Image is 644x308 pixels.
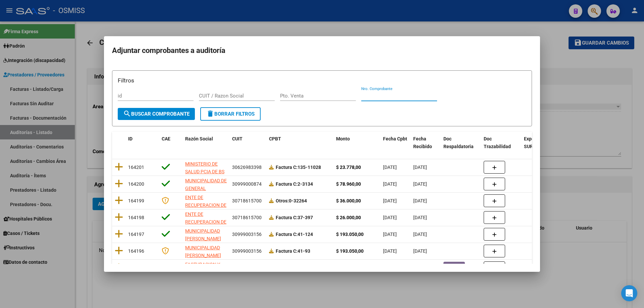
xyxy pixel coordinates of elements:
[229,132,266,154] datatable-header-cell: CUIT
[182,132,229,154] datatable-header-cell: Razón Social
[383,181,397,187] span: [DATE]
[383,232,397,237] span: [DATE]
[481,132,521,154] datatable-header-cell: Doc Trazabilidad
[333,132,380,154] datatable-header-cell: Monto
[232,136,243,141] span: CUIT
[276,232,313,237] strong: 41-124
[276,232,298,237] span: Factura C:
[336,165,361,170] strong: $ 23.778,00
[128,165,144,170] span: 164201
[276,215,313,220] strong: 37-397
[232,181,262,187] span: 30999000874
[276,165,321,170] strong: 135-11028
[206,111,255,117] span: Borrar Filtros
[185,228,230,249] span: MUNICIPALIDAD [PERSON_NAME][GEOGRAPHIC_DATA]
[413,215,427,220] span: [DATE]
[128,181,144,187] span: 164200
[232,198,262,203] span: 30718615700
[336,198,361,203] strong: $ 36.000,00
[621,285,637,301] div: Open Intercom Messenger
[413,232,427,237] span: [DATE]
[159,132,182,154] datatable-header-cell: CAE
[185,211,226,270] span: ENTE DE RECUPERACION DE FONDOS PARA EL FORTALECIMIENTO DEL SISTEMA DE SALUD DE MENDOZA (REFORSAL)...
[185,136,213,141] span: Razón Social
[276,165,298,170] span: Factura C:
[185,245,230,266] span: MUNICIPALIDAD [PERSON_NAME][GEOGRAPHIC_DATA]
[336,136,350,141] span: Monto
[232,248,262,254] span: 30999003156
[411,132,441,154] datatable-header-cell: Fecha Recibido
[112,44,532,57] h2: Adjuntar comprobantes a auditoría
[336,215,361,220] strong: $ 26.000,00
[185,262,226,290] span: FACTURACION Y COBRANZA DE LOS EFECTORES PUBLICOS S.E.
[162,136,170,141] span: CAE
[276,215,298,220] span: Factura C:
[232,215,262,220] span: 30718615700
[276,181,298,187] span: Factura C:
[128,248,144,254] span: 164196
[413,165,427,170] span: [DATE]
[276,198,289,203] span: Otros:
[413,198,427,203] span: [DATE]
[383,248,397,254] span: [DATE]
[413,181,427,187] span: [DATE]
[128,215,144,220] span: 164198
[185,161,224,182] span: MINISTERIO DE SALUD PCIA DE BS AS
[276,248,298,254] span: Factura C:
[125,132,159,154] datatable-header-cell: ID
[383,136,407,141] span: Fecha Cpbt
[266,132,333,154] datatable-header-cell: CPBT
[383,165,397,170] span: [DATE]
[185,195,226,253] span: ENTE DE RECUPERACION DE FONDOS PARA EL FORTALECIMIENTO DEL SISTEMA DE SALUD DE MENDOZA (REFORSAL)...
[413,248,427,254] span: [DATE]
[232,165,262,170] span: 30626983398
[521,132,558,154] datatable-header-cell: Expediente SUR Asociado
[380,132,411,154] datatable-header-cell: Fecha Cpbt
[232,232,262,237] span: 30999003156
[206,110,214,118] mat-icon: delete
[383,198,397,203] span: [DATE]
[336,248,364,254] strong: $ 193.050,00
[118,76,526,85] h3: Filtros
[524,136,554,149] span: Expediente SUR Asociado
[123,111,190,117] span: Buscar Comprobante
[128,136,132,141] span: ID
[383,215,397,220] span: [DATE]
[128,232,144,237] span: 164197
[413,136,432,149] span: Fecha Recibido
[336,232,364,237] strong: $ 193.050,00
[185,178,227,199] span: MUNICIPALIDAD DE GENERAL [PERSON_NAME]
[276,198,307,203] strong: 0-32264
[128,198,144,203] span: 164199
[441,132,481,154] datatable-header-cell: Doc Respaldatoria
[269,136,281,141] span: CPBT
[484,136,511,149] span: Doc Trazabilidad
[118,108,195,120] button: Buscar Comprobante
[276,181,313,187] strong: 2-3134
[443,136,474,149] span: Doc Respaldatoria
[276,248,310,254] strong: 41-93
[336,181,361,187] strong: $ 78.960,00
[200,107,261,121] button: Borrar Filtros
[123,110,131,118] mat-icon: search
